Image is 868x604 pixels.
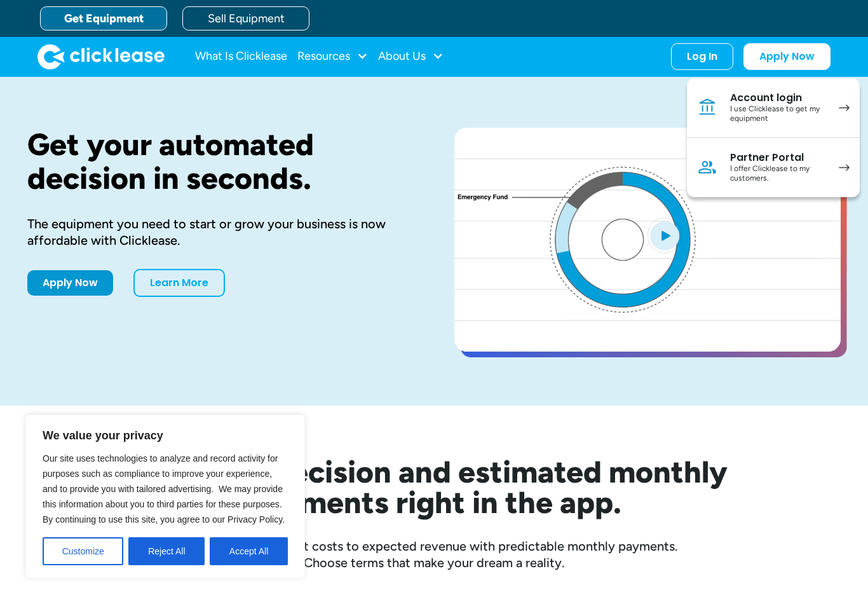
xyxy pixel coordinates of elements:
img: Blue play button logo on a light blue circular background [648,217,682,253]
div: Account login [730,92,826,104]
h1: Get your automated decision in seconds. [27,128,414,195]
nav: Log In [687,78,860,197]
img: arrow [839,164,850,171]
a: Partner PortalI offer Clicklease to my customers. [687,138,860,197]
button: Accept All [210,537,288,565]
a: Sell Equipment [182,6,309,31]
div: We value your privacy [25,415,305,579]
a: Apply Now [743,43,831,70]
a: Apply Now [27,270,113,296]
div: Compare equipment costs to expected revenue with predictable monthly payments. Choose terms that ... [27,538,841,571]
div: Log In [687,50,717,63]
div: Resources [297,44,368,69]
p: We value your privacy [43,428,288,443]
img: Clicklease logo [37,44,165,69]
div: I offer Clicklease to my customers. [730,164,826,184]
a: open lightbox [454,128,841,352]
div: Partner Portal [730,151,826,164]
img: Bank icon [697,97,717,118]
img: arrow [839,104,850,111]
div: The equipment you need to start or grow your business is now affordable with Clicklease. [27,216,414,249]
a: home [37,44,165,69]
div: About Us [378,44,444,69]
button: Customize [43,537,123,565]
a: What Is Clicklease [195,44,287,69]
span: Our site uses technologies to analyze and record activity for purposes such as compliance to impr... [43,453,285,525]
div: I use Clicklease to get my equipment [730,104,826,124]
button: Reject All [128,537,205,565]
img: Person icon [697,157,717,177]
a: Get Equipment [40,6,167,31]
a: Account loginI use Clicklease to get my equipment [687,78,860,138]
h2: See your decision and estimated monthly payments right in the app. [78,456,790,518]
a: Learn More [133,269,225,297]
